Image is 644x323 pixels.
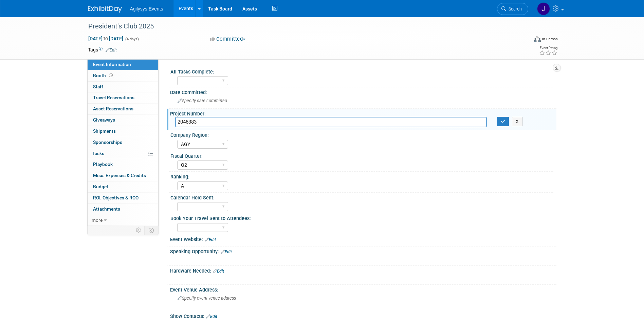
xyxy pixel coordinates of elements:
div: Speaking Opportunity: [170,246,556,255]
span: Specify event venue address [178,296,236,301]
a: Edit [205,237,216,242]
a: Travel Reservations [88,92,158,103]
span: Tasks [92,151,104,156]
div: Show Contacts: [170,311,556,320]
div: Book Your Travel Sent to Attendees: [170,213,553,222]
span: Shipments [93,128,116,134]
span: Search [506,6,522,12]
button: X [512,117,522,126]
div: Date Committed: [170,87,556,96]
a: Edit [213,269,224,274]
div: Calendar Hold Sent: [170,193,553,201]
span: Booth [93,73,114,78]
a: Sponsorships [88,137,158,148]
span: Giveaways [93,117,115,123]
a: Misc. Expenses & Credits [88,170,158,181]
span: Travel Reservations [93,95,134,100]
div: Event Format [488,35,558,45]
div: Project Number: [170,109,556,117]
span: Misc. Expenses & Credits [93,173,146,178]
div: Event Venue Address: [170,285,556,293]
td: Toggle Event Tabs [144,226,158,235]
a: Booth [88,70,158,81]
a: Edit [106,48,117,52]
div: All Tasks Complete: [170,67,553,75]
span: Sponsorships [93,139,122,145]
div: Ranking: [170,172,553,180]
span: Staff [93,84,103,89]
span: Booth not reserved yet [108,73,114,78]
td: Tags [88,46,117,53]
a: Tasks [88,148,158,159]
a: Giveaways [88,115,158,126]
a: Playbook [88,159,158,170]
a: Search [497,3,528,15]
div: Fiscal Quarter: [170,151,553,159]
a: Attachments [88,204,158,215]
a: Asset Reservations [88,104,158,114]
a: Shipments [88,126,158,137]
span: (4 days) [125,37,139,41]
td: Personalize Event Tab Strip [133,226,145,235]
div: Event Rating [539,46,557,50]
span: Budget [93,184,108,189]
span: Playbook [93,161,113,167]
span: more [92,217,103,223]
span: [DATE] [DATE] [88,36,124,42]
span: Attachments [93,206,120,212]
img: Jennifer Bridell [537,2,550,15]
div: President's Club 2025 [86,20,518,33]
div: Company Region: [170,130,553,138]
a: Event Information [88,59,158,70]
img: Format-Inperson.png [534,36,541,42]
span: Agilysys Events [130,6,163,12]
span: to [103,36,109,41]
span: Event Information [93,62,131,67]
a: more [88,215,158,226]
a: Budget [88,181,158,192]
a: ROI, Objectives & ROO [88,193,158,203]
div: Event Website: [170,234,556,243]
span: Asset Reservations [93,106,133,111]
button: Committed [208,36,248,43]
a: Staff [88,82,158,92]
div: Hardware Needed: [170,266,556,275]
span: ROI, Objectives & ROO [93,195,139,200]
a: Edit [206,314,217,319]
a: Edit [221,250,232,254]
span: Specify date committed [178,98,227,103]
div: In-Person [542,37,558,42]
img: ExhibitDay [88,6,122,13]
